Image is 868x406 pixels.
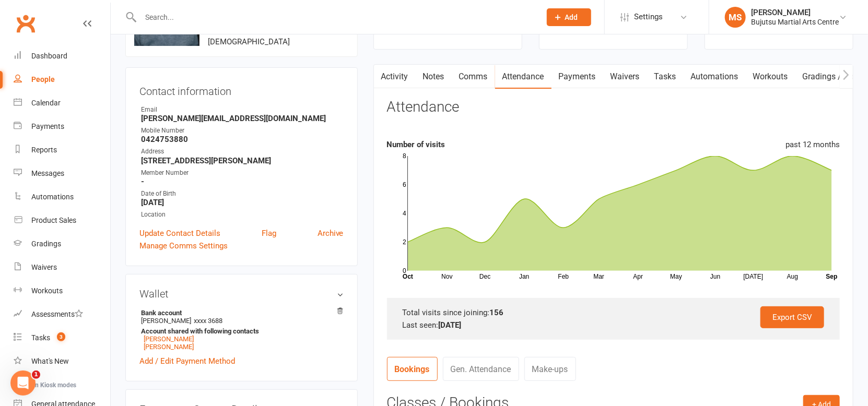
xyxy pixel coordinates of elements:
[31,52,67,60] div: Dashboard
[31,263,57,271] div: Waivers
[10,371,36,396] iframe: Intercom live chat
[141,114,344,123] strong: [PERSON_NAME][EMAIL_ADDRESS][DOMAIN_NAME]
[490,308,504,317] strong: 156
[416,65,452,89] a: Notes
[31,193,74,201] div: Automations
[524,357,576,381] a: Make-ups
[403,306,824,319] div: Total visits since joining:
[552,65,603,89] a: Payments
[14,68,110,91] a: People
[139,288,344,300] h3: Wallet
[443,357,519,381] a: Gen. Attendance
[751,17,839,27] div: Bujutsu Martial Arts Centre
[746,65,795,89] a: Workouts
[14,326,110,350] a: Tasks 3
[139,307,344,352] li: [PERSON_NAME]
[139,227,220,240] a: Update Contact Details
[139,81,344,97] h3: Contact information
[14,44,110,68] a: Dashboard
[31,286,63,295] div: Workouts
[452,65,495,89] a: Comms
[141,126,344,136] div: Mobile Number
[141,135,344,144] strong: 0424753880
[14,185,110,209] a: Automations
[32,371,40,379] span: 1
[139,240,228,252] a: Manage Comms Settings
[647,65,684,89] a: Tasks
[14,279,110,303] a: Workouts
[387,99,460,115] h3: Attendance
[403,319,824,331] div: Last seen:
[57,332,65,341] span: 3
[495,65,552,89] a: Attendance
[31,216,76,224] div: Product Sales
[634,5,663,29] span: Settings
[137,10,533,25] input: Search...
[31,146,57,154] div: Reports
[725,7,746,28] div: MS
[760,306,824,328] a: Export CSV
[14,138,110,162] a: Reports
[387,140,445,149] strong: Number of visits
[31,169,64,177] div: Messages
[318,227,344,240] a: Archive
[14,350,110,373] a: What's New
[387,357,438,381] a: Bookings
[785,138,840,151] div: past 12 months
[14,162,110,185] a: Messages
[141,177,344,186] strong: -
[31,240,61,248] div: Gradings
[14,232,110,256] a: Gradings
[141,210,344,220] div: Location
[141,189,344,199] div: Date of Birth
[31,99,61,107] div: Calendar
[603,65,647,89] a: Waivers
[31,333,50,342] div: Tasks
[14,209,110,232] a: Product Sales
[31,310,83,318] div: Assessments
[684,65,746,89] a: Automations
[14,91,110,115] a: Calendar
[31,122,64,130] div: Payments
[262,227,276,240] a: Flag
[31,357,69,365] div: What's New
[141,327,338,335] strong: Account shared with following contacts
[752,27,805,35] a: view attendance
[141,168,344,178] div: Member Number
[141,198,344,207] strong: [DATE]
[141,147,344,157] div: Address
[141,309,338,317] strong: Bank account
[565,13,578,21] span: Add
[14,115,110,138] a: Payments
[141,105,344,115] div: Email
[194,317,222,325] span: xxxx 3688
[439,320,462,330] strong: [DATE]
[31,75,55,83] div: People
[374,65,416,89] a: Activity
[14,256,110,279] a: Waivers
[751,8,839,17] div: [PERSON_NAME]
[141,156,344,165] strong: [STREET_ADDRESS][PERSON_NAME]
[139,355,235,367] a: Add / Edit Payment Method
[547,8,591,26] button: Add
[144,335,194,343] a: [PERSON_NAME]
[14,303,110,326] a: Assessments
[144,343,194,351] a: [PERSON_NAME]
[13,10,39,37] a: Clubworx
[208,37,290,46] span: [DEMOGRAPHIC_DATA]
